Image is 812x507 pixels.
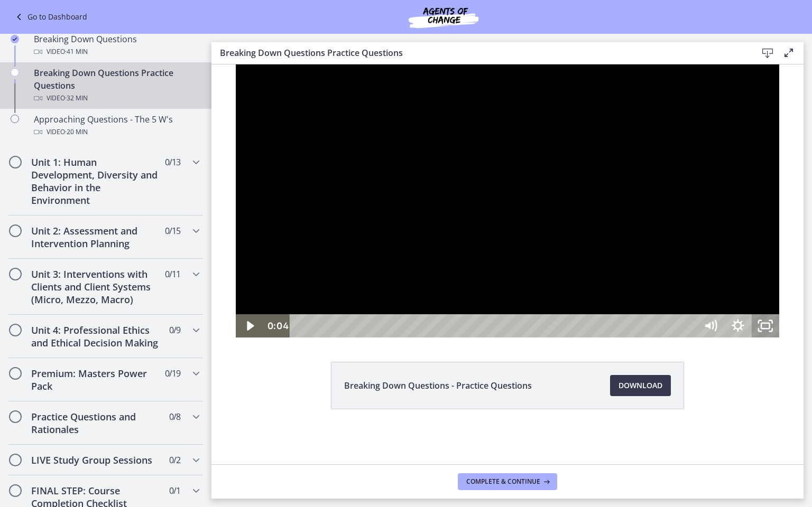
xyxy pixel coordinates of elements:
button: Unfullscreen [540,250,568,273]
h2: Unit 4: Professional Ethics and Ethical Decision Making [31,324,160,349]
span: 0 / 11 [165,268,180,280]
h3: Breaking Down Questions Practice Questions [220,46,740,59]
span: Download [619,379,662,392]
i: Completed [11,35,19,43]
span: 0 / 2 [169,454,180,466]
span: 0 / 9 [169,324,180,336]
span: Complete & continue [466,477,540,486]
div: Approaching Questions - The 5 W's [34,113,199,138]
span: · 32 min [65,92,88,105]
span: 0 / 19 [165,367,180,380]
h2: LIVE Study Group Sessions [31,454,160,466]
h2: Unit 2: Assessment and Intervention Planning [31,224,160,250]
h2: Practice Questions and Rationales [31,410,160,436]
a: Download [610,375,671,396]
span: 0 / 8 [169,410,180,423]
div: Breaking Down Questions Practice Questions [34,67,199,105]
h2: Unit 1: Human Development, Diversity and Behavior in the Environment [31,156,160,206]
a: Go to Dashboard [13,11,87,23]
div: Video [34,92,199,105]
span: 0 / 1 [169,484,180,497]
button: Show settings menu [513,250,540,273]
div: Breaking Down Questions [34,33,199,58]
span: · 41 min [65,45,88,58]
span: Breaking Down Questions - Practice Questions [344,379,532,392]
div: Video [34,126,199,138]
span: 0 / 15 [165,224,180,237]
button: Complete & continue [458,473,557,490]
span: 0 / 13 [165,156,180,168]
h2: Unit 3: Interventions with Clients and Client Systems (Micro, Mezzo, Macro) [31,268,160,306]
iframe: Video Lesson [211,64,804,337]
div: Video [34,45,199,58]
button: Mute [485,250,513,273]
span: · 20 min [65,126,88,138]
h2: Premium: Masters Power Pack [31,367,160,392]
img: Agents of Change [380,4,507,30]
